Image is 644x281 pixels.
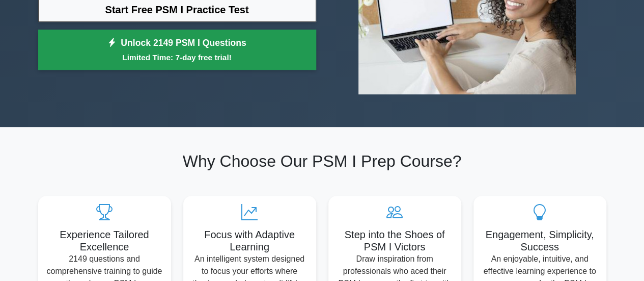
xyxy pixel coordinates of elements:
h2: Why Choose Our PSM I Prep Course? [38,151,606,171]
small: Limited Time: 7-day free trial! [51,52,303,63]
a: Unlock 2149 PSM I QuestionsLimited Time: 7-day free trial! [38,30,316,70]
h5: Focus with Adaptive Learning [191,228,308,253]
h5: Engagement, Simplicity, Success [482,228,598,253]
h5: Experience Tailored Excellence [46,228,163,253]
h5: Step into the Shoes of PSM I Victors [337,228,453,253]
